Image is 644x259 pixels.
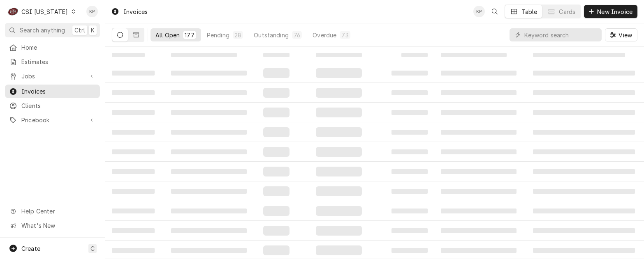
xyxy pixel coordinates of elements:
span: C [90,244,95,253]
div: C [7,6,19,17]
span: ‌ [112,149,155,154]
a: Go to Help Center [5,204,100,218]
span: ‌ [533,130,635,135]
span: What's New [21,221,95,230]
span: ‌ [441,71,517,76]
span: ‌ [112,209,155,213]
div: CSI [US_STATE] [21,7,68,16]
span: ‌ [316,127,362,137]
span: ‌ [391,228,428,233]
span: ‌ [263,167,290,176]
span: ‌ [263,226,290,236]
span: ‌ [316,167,362,176]
span: ‌ [533,209,635,213]
a: Home [5,41,100,54]
span: ‌ [533,228,635,233]
span: ‌ [316,206,362,216]
span: Search anything [20,26,65,34]
span: ‌ [112,228,155,233]
span: View [617,31,634,39]
span: New Invoice [595,7,634,16]
span: ‌ [112,130,155,135]
span: ‌ [316,68,362,78]
span: ‌ [171,90,247,95]
table: All Open Invoices List Loading [105,47,644,259]
a: Estimates [5,55,100,69]
button: New Invoice [584,5,637,18]
span: ‌ [112,90,155,95]
span: ‌ [171,53,237,57]
span: ‌ [171,110,247,115]
span: ‌ [263,206,290,216]
span: ‌ [112,189,155,194]
div: Kym Parson's Avatar [86,6,98,17]
span: ‌ [391,71,428,76]
span: Jobs [21,72,83,80]
span: ‌ [112,71,155,76]
span: ‌ [533,248,635,253]
span: ‌ [171,71,247,76]
span: ‌ [263,245,290,255]
span: Create [21,245,40,252]
button: Open search [488,5,501,18]
span: ‌ [533,110,635,115]
span: ‌ [441,169,517,174]
div: Pending [207,31,229,39]
span: ‌ [263,108,290,117]
div: Cards [559,7,575,16]
span: ‌ [171,189,247,194]
span: ‌ [171,149,247,154]
span: Ctrl [74,26,85,34]
button: Search anythingCtrlK [5,23,100,37]
div: Outstanding [254,31,289,39]
span: ‌ [391,248,428,253]
span: ‌ [171,130,247,135]
span: ‌ [316,186,362,196]
span: ‌ [112,169,155,174]
button: View [605,28,637,41]
span: ‌ [112,53,145,57]
span: ‌ [533,189,635,194]
span: ‌ [171,169,247,174]
span: ‌ [441,90,517,95]
span: ‌ [316,53,362,57]
div: CSI Kentucky's Avatar [7,6,19,17]
span: ‌ [533,71,635,76]
span: ‌ [391,130,428,135]
a: Go to What's New [5,219,100,232]
span: ‌ [316,88,362,98]
span: ‌ [316,147,362,157]
span: ‌ [391,169,428,174]
span: ‌ [391,149,428,154]
span: ‌ [263,68,290,78]
span: Estimates [21,57,96,66]
div: Overdue [313,31,336,39]
div: Table [521,7,537,16]
span: ‌ [316,245,362,255]
span: ‌ [441,248,517,253]
span: ‌ [533,53,625,57]
span: ‌ [391,189,428,194]
span: ‌ [533,90,635,95]
span: ‌ [316,108,362,117]
span: ‌ [533,149,635,154]
span: ‌ [316,226,362,236]
span: ‌ [263,147,290,157]
span: ‌ [263,186,290,196]
span: ‌ [441,53,507,57]
div: All Open [155,31,180,39]
span: ‌ [441,189,517,194]
span: ‌ [112,110,155,115]
span: ‌ [441,110,517,115]
a: Clients [5,99,100,112]
span: ‌ [441,130,517,135]
a: Go to Pricebook [5,113,100,127]
span: ‌ [263,88,290,98]
div: 73 [341,31,348,39]
span: ‌ [263,53,290,57]
div: KP [473,6,485,17]
div: 177 [185,31,194,39]
span: Pricebook [21,116,83,124]
span: ‌ [391,90,428,95]
div: Kym Parson's Avatar [473,6,485,17]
